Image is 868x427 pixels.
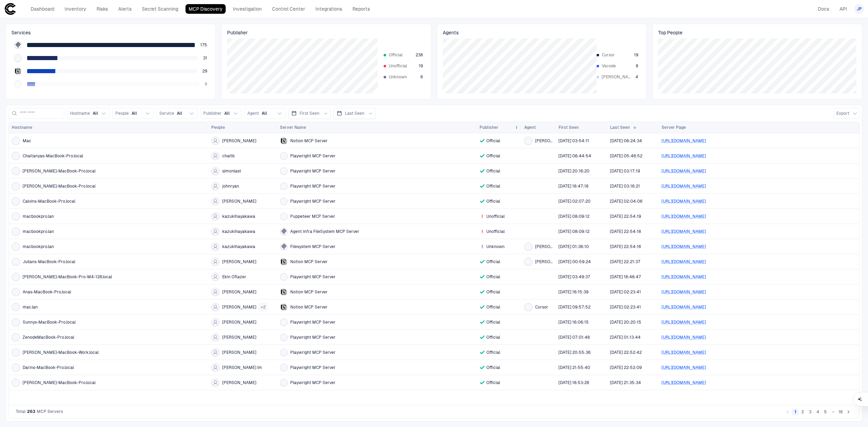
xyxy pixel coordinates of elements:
span: Playwright MCP Server [290,365,336,370]
span: [DATE] 16:15:39 [559,289,588,295]
span: johnryan [222,183,239,189]
span: [DATE] 03:54:11 [559,138,589,144]
span: Server Name [280,125,306,130]
a: Investigation [230,4,265,14]
div: 06/09/2025 00:13:44 (GMT+00:00 UTC) [610,335,641,340]
span: Agent [524,125,536,130]
span: Agent [247,111,259,116]
span: [PERSON_NAME] [535,244,553,249]
span: Official [486,259,500,265]
button: PeopleAll [112,108,154,119]
div: 07/09/2025 21:54:16 (GMT+00:00 UTC) [610,244,641,249]
a: [URL][DOMAIN_NAME] [662,199,706,204]
button: AgentAll [244,108,285,119]
span: Unofficial [486,214,505,219]
span: Cursor [602,52,626,58]
span: Official [486,138,500,144]
span: Agent Infra FileSystem MCP Server [290,229,359,234]
span: [PERSON_NAME]-MacBook-Pro.local [23,183,95,189]
div: 05/09/2025 21:52:42 (GMT+00:00 UTC) [610,350,642,355]
span: Playwright MCP Server [290,274,336,280]
a: MCP Discovery [185,4,226,14]
span: 29 [202,68,207,74]
div: 25/08/2025 17:47:16 (GMT+00:00 UTC) [559,183,588,189]
div: 08/09/2025 05:24:34 (GMT+00:00 UTC) [610,138,642,144]
button: JP [854,4,864,14]
a: [URL][DOMAIN_NAME] [662,320,706,325]
span: macbookpro.lan [23,244,54,249]
span: [DATE] 20:20:15 [610,319,641,325]
span: [DATE] 22:54:19 [610,214,641,219]
div: 23/08/2025 19:55:36 (GMT+00:00 UTC) [559,350,590,355]
span: Official [486,183,500,189]
span: [PERSON_NAME] [222,138,256,144]
span: [DATE] 02:04:06 [610,199,642,204]
button: Go to next page [845,408,852,415]
span: [DATE] 22:52:42 [610,350,642,355]
span: Playwright MCP Server [290,319,336,325]
nav: pagination navigation [784,407,852,416]
span: First Seen [559,125,579,130]
div: 07/09/2025 17:48:47 (GMT+00:00 UTC) [610,274,641,280]
span: Last Seen [345,111,364,116]
span: All [177,111,182,116]
span: Server Page [662,125,686,130]
span: Publisher [227,30,426,36]
a: [URL][DOMAIN_NAME] [662,244,706,249]
a: [URL][DOMAIN_NAME] [662,184,706,189]
a: [URL][DOMAIN_NAME] [662,290,706,294]
span: [DATE] 16:06:15 [559,319,589,325]
div: 08/09/2025 01:04:06 (GMT+00:00 UTC) [610,199,642,204]
span: Filesystem MCP Server [290,244,336,249]
span: Unofficial [389,63,413,69]
span: [DATE] 03:16:21 [610,183,640,189]
span: All [132,111,137,116]
span: kazukihayakawa [222,214,255,219]
span: Playwright MCP Server [290,153,336,159]
button: Go to page 2 [799,408,806,415]
span: Mac [23,138,31,144]
div: Notion [281,259,286,265]
span: [PERSON_NAME]-MacBook-Work.local [23,350,99,355]
button: ServiceAll [156,108,198,119]
span: Notion MCP Server [290,259,328,265]
div: 05/08/2025 07:09:12 (GMT+00:00 UTC) [559,214,589,219]
a: API [836,4,850,14]
span: [DATE] 08:09:12 [559,214,589,219]
button: page 1 [792,408,799,415]
span: [DATE] 07:01:48 [559,335,590,340]
a: Docs [815,4,832,14]
span: 4 [635,74,638,80]
a: Secret Scanning [139,4,181,14]
a: [URL][DOMAIN_NAME] [662,138,706,143]
a: [URL][DOMAIN_NAME] [662,169,706,173]
span: [DATE] 08:09:12 [559,229,589,234]
div: 06/09/2025 19:20:15 (GMT+00:00 UTC) [610,319,641,325]
div: 08/09/2025 02:54:11 (GMT+00:00 UTC) [559,138,589,144]
a: [URL][DOMAIN_NAME] [662,350,706,355]
span: All [262,111,267,116]
span: Unknown [389,74,413,80]
span: [PERSON_NAME] Im [222,365,262,370]
span: [DATE] 03:49:37 [559,274,590,280]
a: [URL][DOMAIN_NAME] [662,380,706,385]
span: Official [486,199,500,204]
span: Playwright MCP Server [290,380,336,385]
div: 04/08/2025 20:55:40 (GMT+00:00 UTC) [559,365,590,370]
span: chaitb [222,153,235,159]
div: … [830,408,836,415]
span: 19 [419,63,423,69]
span: Chaitanyas-MacBook-Pro.local [23,153,83,159]
div: 05/08/2025 08:57:52 (GMT+00:00 UTC) [559,304,590,310]
div: Notion [281,289,286,295]
span: JP [857,6,862,12]
span: Ekin Oflazer [222,274,246,280]
span: [PERSON_NAME]-MacBook-Pro.local [23,380,95,385]
span: Official [486,153,500,159]
span: 238 [416,52,423,58]
div: 08/09/2025 02:17:19 (GMT+00:00 UTC) [610,168,640,174]
span: 8 [205,81,207,87]
span: mac.lan [23,304,38,310]
span: Last Seen [610,125,630,130]
div: 07/09/2025 21:21:37 (GMT+00:00 UTC) [610,259,640,265]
